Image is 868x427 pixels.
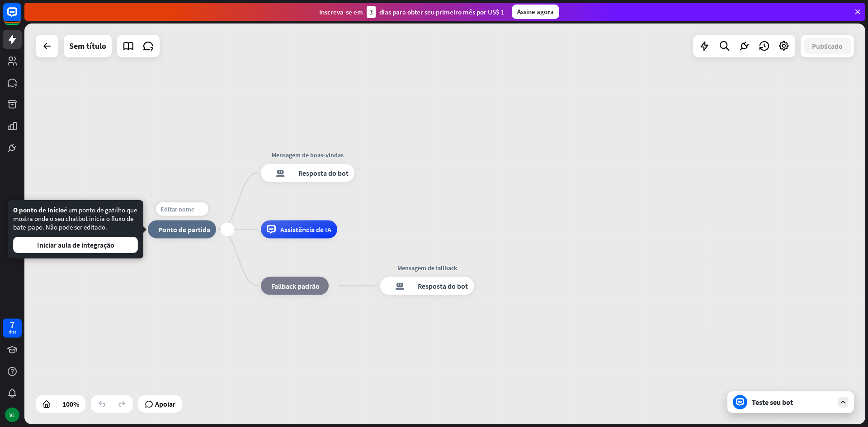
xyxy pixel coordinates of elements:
[158,225,210,234] font: Ponto de partida
[812,42,843,51] font: Publicado
[418,282,468,291] font: Resposta do bot
[69,35,106,57] div: Sem título
[69,41,106,51] font: Sem título
[386,282,413,291] font: resposta do bot de bloco
[517,7,554,16] font: Assine agora
[3,319,22,338] a: 7 dias
[13,206,64,214] font: O ponto de início
[155,399,175,408] font: Apoiar
[160,205,194,213] font: Editar nome
[752,398,793,407] font: Teste seu bot
[804,38,851,54] button: Publicado
[379,8,505,16] font: dias para obter seu primeiro mês por US$ 1
[319,8,363,16] font: Inscreva-se em
[13,237,138,253] button: Iniciar aula de integração
[298,169,349,178] font: Resposta do bot
[13,206,137,231] font: é um ponto de gatilho que mostra onde o seu chatbot inicia o fluxo de bate-papo. Não pode ser edi...
[9,412,15,418] font: VL
[369,8,373,16] font: 3
[267,169,294,178] font: resposta do bot de bloco
[7,4,34,31] button: Abra o widget de bate-papo do LiveChat
[10,319,14,330] font: 7
[271,282,320,291] font: Fallback padrão
[9,329,16,335] font: dias
[272,151,344,159] font: Mensagem de boas-vindas
[280,225,331,234] font: Assistência de IA
[62,399,79,408] font: 100%
[397,264,457,272] font: Mensagem de fallback
[37,240,114,249] font: Iniciar aula de integração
